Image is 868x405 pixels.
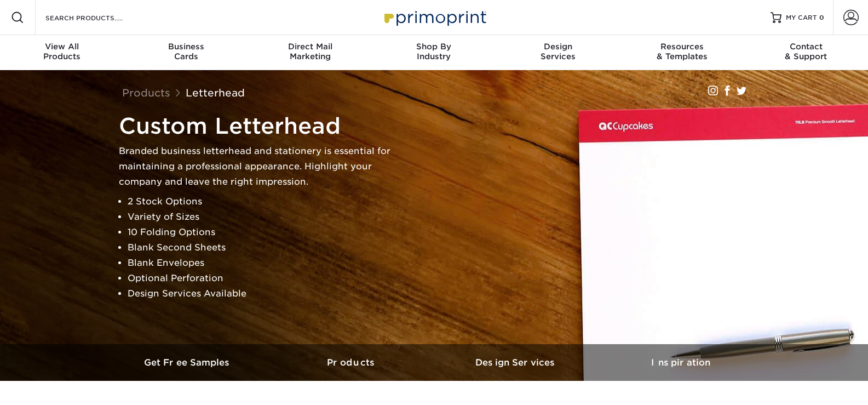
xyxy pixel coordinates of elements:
[128,225,393,240] li: 10 Folding Options
[248,42,372,61] div: Marketing
[128,209,393,225] li: Variety of Sizes
[128,255,393,271] li: Blank Envelopes
[119,113,393,139] h1: Custom Letterhead
[106,344,270,381] a: Get Free Samples
[744,42,868,52] span: Contact
[372,42,496,61] div: Industry
[270,357,434,368] h3: Products
[372,42,496,52] span: Shop By
[128,286,393,301] li: Design Services Available
[434,344,599,381] a: Design Services
[248,35,372,70] a: Direct MailMarketing
[496,42,620,61] div: Services
[372,35,496,70] a: Shop ByIndustry
[128,240,393,255] li: Blank Second Sheets
[380,5,489,29] img: Primoprint
[620,42,744,52] span: Resources
[620,35,744,70] a: Resources& Templates
[434,357,599,368] h3: Design Services
[496,42,620,52] span: Design
[186,87,245,99] a: Letterhead
[786,13,817,22] span: MY CART
[106,357,270,368] h3: Get Free Samples
[119,144,393,190] p: Branded business letterhead and stationery is essential for maintaining a professional appearance...
[122,87,170,99] a: Products
[620,42,744,61] div: & Templates
[128,194,393,209] li: 2 Stock Options
[599,344,763,381] a: Inspiration
[124,42,248,61] div: Cards
[128,271,393,286] li: Optional Perforation
[744,42,868,61] div: & Support
[124,42,248,52] span: Business
[496,35,620,70] a: DesignServices
[599,357,763,368] h3: Inspiration
[744,35,868,70] a: Contact& Support
[44,11,151,24] input: SEARCH PRODUCTS.....
[124,35,248,70] a: BusinessCards
[819,14,824,21] span: 0
[248,42,372,52] span: Direct Mail
[270,344,434,381] a: Products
